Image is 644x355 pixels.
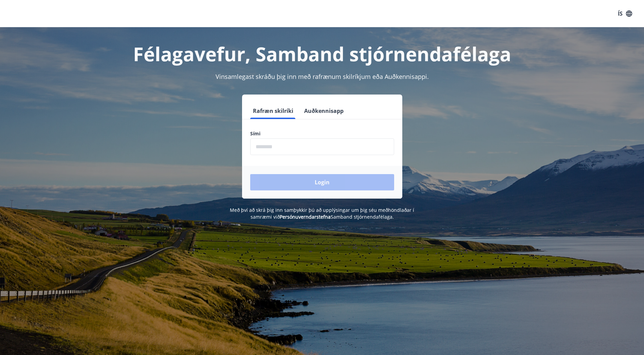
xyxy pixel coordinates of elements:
span: Með því að skrá þig inn samþykkir þú að upplýsingar um þig séu meðhöndlaðar í samræmi við Samband... [230,207,414,220]
button: Auðkennisapp [301,103,346,119]
h1: Félagavefur, Samband stjórnendafélaga [86,41,558,67]
label: Sími [250,130,394,137]
button: ÍS [614,7,636,20]
button: Rafræn skilríki [250,103,296,119]
a: Persónuverndarstefna [280,214,331,220]
span: Vinsamlegast skráðu þig inn með rafrænum skilríkjum eða Auðkennisappi. [216,72,429,81]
